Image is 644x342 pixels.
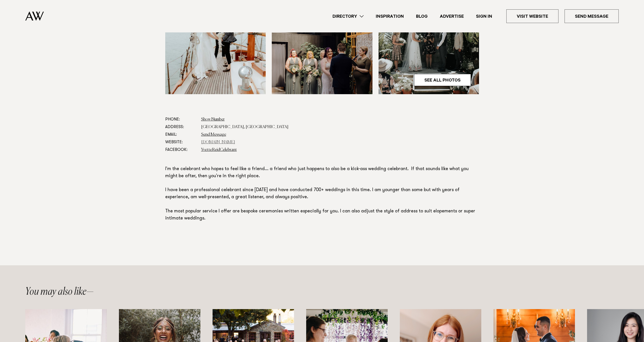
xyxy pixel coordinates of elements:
[201,133,226,137] a: Send Message
[165,166,479,222] p: I'm the celebrant who hopes to feel like a friend... a friend who just happens to also be a kick-...
[201,148,237,152] a: YvetteReidCelebrant
[434,13,470,20] a: Advertise
[201,123,479,131] dd: [GEOGRAPHIC_DATA], [GEOGRAPHIC_DATA]
[410,13,434,20] a: Blog
[470,13,498,20] a: Sign In
[506,9,558,23] a: Visit Website
[414,74,471,86] a: See All Photos
[565,9,619,23] a: Send Message
[25,11,44,21] img: Auckland Weddings Logo
[370,13,410,20] a: Inspiration
[201,140,235,144] a: [DOMAIN_NAME]
[326,13,370,20] a: Directory
[165,138,197,146] dt: Website:
[165,123,197,131] dt: Address:
[165,116,197,123] dt: Phone:
[165,131,197,138] dt: Email:
[25,287,94,297] h2: You may also like
[201,117,225,122] a: Show Number
[165,146,197,154] dt: Facebook:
